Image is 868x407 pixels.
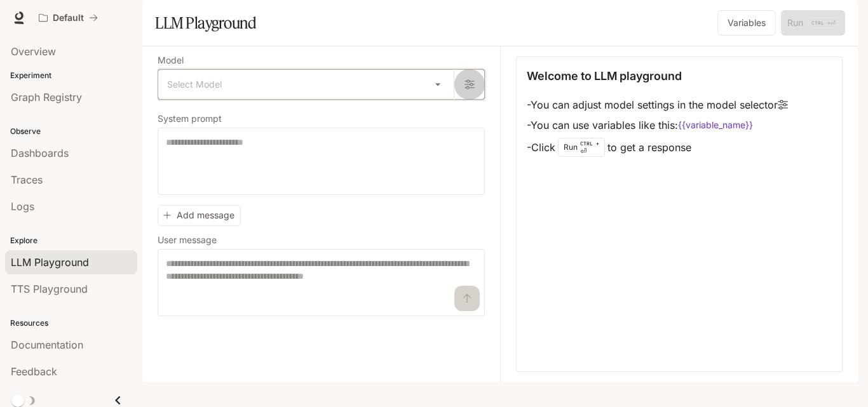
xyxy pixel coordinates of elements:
li: - You can use variables like this: [527,115,788,135]
p: CTRL + [580,140,599,147]
p: Default [53,13,84,23]
p: User message [158,236,217,244]
span: Select Model [167,78,222,91]
code: {{variable_name}} [678,119,753,131]
p: System prompt [158,114,222,123]
div: Select Model [158,70,454,99]
button: Add message [158,205,241,226]
h1: LLM Playground [155,10,256,36]
p: Welcome to LLM playground [527,67,682,84]
button: All workspaces [33,5,104,30]
div: Run [558,138,605,157]
p: ⏎ [580,140,599,155]
li: - You can adjust model settings in the model selector [527,95,788,115]
p: Model [158,56,184,65]
button: Variables [717,10,776,36]
li: - Click to get a response [527,135,788,159]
